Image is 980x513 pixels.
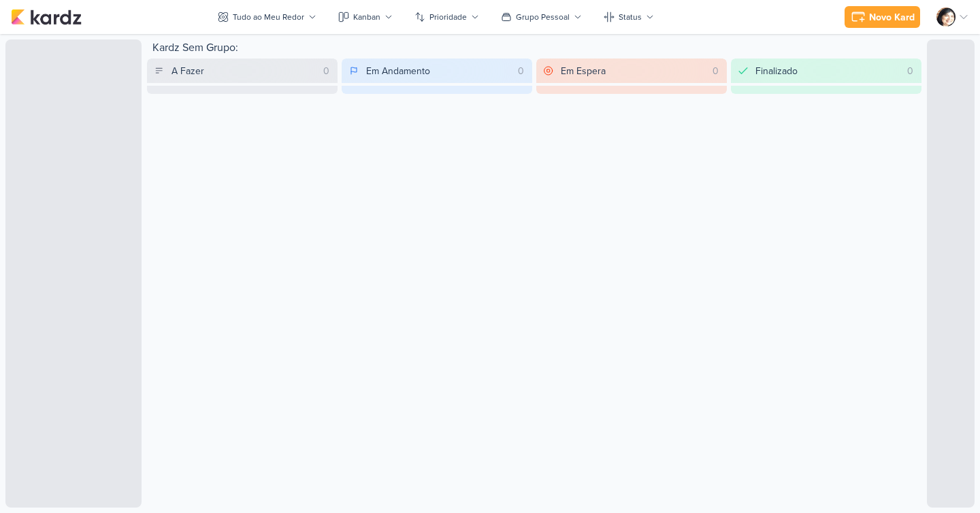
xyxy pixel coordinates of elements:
[11,9,82,25] img: kardz.app
[366,64,430,78] div: Em Andamento
[561,64,606,78] div: Em Espera
[902,64,919,78] div: 0
[845,6,920,28] button: Novo Kard
[318,64,335,78] div: 0
[512,64,529,78] div: 0
[755,64,798,78] div: Finalizado
[707,64,724,78] div: 0
[936,7,955,27] img: Lucimara Paz
[147,39,921,59] div: Kardz Sem Grupo:
[869,10,915,24] div: Novo Kard
[171,64,204,78] div: A Fazer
